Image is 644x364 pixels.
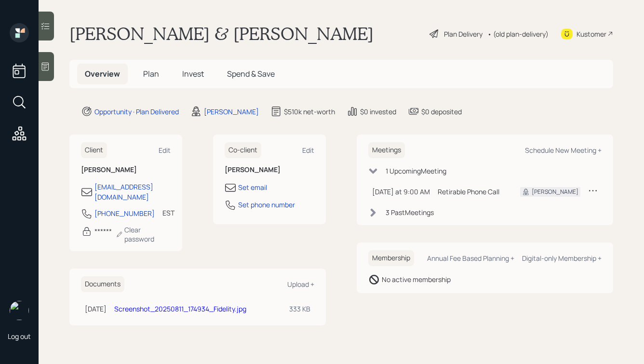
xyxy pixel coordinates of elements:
div: Annual Fee Based Planning + [427,254,514,263]
div: Opportunity · Plan Delivered [94,107,179,117]
div: Set phone number [238,200,295,210]
div: 1 Upcoming Meeting [386,166,446,176]
a: Screenshot_20250811_174934_Fidelity.jpg [114,304,246,313]
div: 3 Past Meeting s [386,207,434,217]
div: Upload + [287,280,314,289]
h1: [PERSON_NAME] & [PERSON_NAME] [69,23,374,44]
div: No active membership [382,274,451,284]
span: Invest [182,68,204,79]
h6: Meetings [368,142,405,158]
div: Log out [8,332,31,341]
div: [PERSON_NAME] [532,188,578,196]
div: [PERSON_NAME] [204,107,259,117]
div: [DATE] at 9:00 AM [372,187,430,197]
div: Clear password [116,225,171,243]
div: 333 KB [289,304,310,314]
span: Overview [85,68,120,79]
h6: [PERSON_NAME] [81,166,171,174]
h6: Membership [368,250,414,266]
h6: Client [81,142,107,158]
div: Kustomer [577,29,606,39]
div: EST [162,208,174,218]
h6: Co-client [225,142,261,158]
div: $510k net-worth [284,107,335,117]
div: Set email [238,182,267,192]
div: $0 deposited [421,107,462,117]
span: Spend & Save [227,68,275,79]
div: Retirable Phone Call [438,187,505,197]
img: hunter_neumayer.jpg [10,301,29,320]
div: Edit [159,146,171,155]
div: Edit [302,146,314,155]
div: $0 invested [360,107,396,117]
span: Plan [143,68,159,79]
div: [EMAIL_ADDRESS][DOMAIN_NAME] [94,182,171,202]
div: • (old plan-delivery) [487,29,549,39]
h6: [PERSON_NAME] [225,166,314,174]
h6: Documents [81,276,124,292]
div: [DATE] [85,304,107,314]
div: [PHONE_NUMBER] [94,208,155,218]
div: Schedule New Meeting + [525,146,602,155]
div: Plan Delivery [444,29,483,39]
div: Digital-only Membership + [522,254,602,263]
